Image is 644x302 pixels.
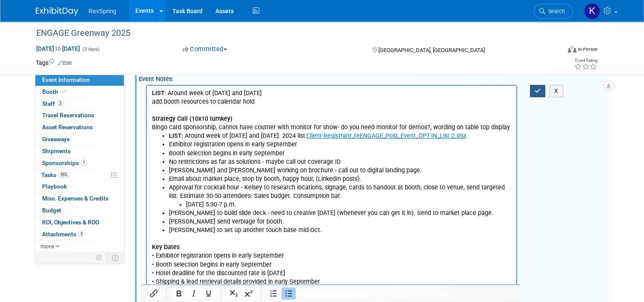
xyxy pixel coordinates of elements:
[35,205,124,216] a: Budget
[550,85,563,97] button: X
[62,89,66,94] i: Booth reservation complete
[78,231,85,237] span: 3
[186,287,201,299] button: Italic
[89,8,116,15] span: RevSpring
[35,110,124,121] a: Travel Reservations
[33,26,550,41] div: ENGAGE Greenway 2025
[57,100,63,107] span: 3
[58,171,70,178] span: 55%
[139,73,608,83] div: Event Notes:
[107,252,124,263] td: Toggle Event Tabs
[42,160,87,166] span: Sponsorships
[42,76,90,83] span: Event Information
[81,160,87,166] span: 1
[42,88,68,95] span: Booth
[42,124,93,131] span: Asset Reservations
[201,287,216,299] button: Underline
[42,148,71,154] span: Shipments
[378,47,485,53] span: [GEOGRAPHIC_DATA], [GEOGRAPHIC_DATA]
[35,122,124,133] a: Asset Reservations
[42,100,63,107] span: Staff
[266,287,281,299] button: Numbered list
[578,46,598,52] div: In-Person
[584,3,600,19] img: Kelsey Culver
[241,287,256,299] button: Superscript
[574,58,597,63] div: Event Rating
[36,45,80,52] span: [DATE] [DATE]
[35,193,124,204] a: Misc. Expenses & Credits
[226,287,241,299] button: Subscript
[42,207,61,214] span: Budget
[42,112,94,119] span: Travel Reservations
[35,217,124,228] a: ROI, Objectives & ROO
[172,287,186,299] button: Bold
[92,252,107,263] td: Personalize Event Tab Strip
[54,45,62,52] span: to
[35,157,124,169] a: Sponsorships1
[35,169,124,181] a: Tasks55%
[42,183,67,190] span: Playbook
[35,145,124,157] a: Shipments
[42,231,85,238] span: Attachments
[36,7,78,16] img: ExhibitDay
[515,44,598,57] div: Event Format
[35,86,124,98] a: Booth
[35,98,124,110] a: Staff3
[42,136,70,142] span: Giveaways
[40,243,54,250] span: more
[82,46,100,52] span: (3 days)
[41,171,70,178] span: Tasks
[180,45,230,54] button: Committed
[58,60,72,66] a: Edit
[35,229,124,240] a: Attachments3
[545,8,565,15] span: Search
[35,181,124,192] a: Playbook
[35,134,124,145] a: Giveaways
[42,195,109,202] span: Misc. Expenses & Credits
[36,58,72,67] td: Tags
[42,219,99,226] span: ROI, Objectives & ROO
[534,4,573,19] a: Search
[35,241,124,252] a: more
[281,287,296,299] button: Bullet list
[568,46,576,52] img: Format-Inperson.png
[35,74,124,86] a: Event Information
